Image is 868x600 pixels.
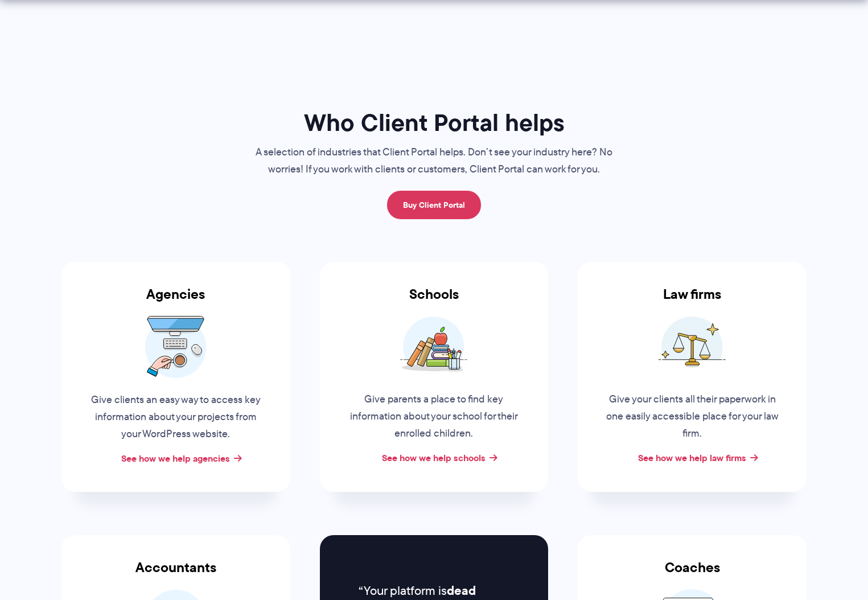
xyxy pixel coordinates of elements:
a: See how we help law firms [638,451,746,465]
h3: Coaches [578,560,807,589]
h1: Who Client Portal helps [244,108,625,138]
p: Give clients an easy way to access key information about your projects from your WordPress website. [89,392,262,443]
a: See how we help schools [382,451,486,465]
h3: Law firms [578,286,807,316]
p: Give parents a place to find key information about your school for their enrolled children. [347,391,520,442]
h3: Schools [320,286,549,316]
p: A selection of industries that Client Portal helps. Don’t see your industry here? No worries! If ... [244,144,625,178]
h3: Accountants [61,560,290,589]
p: Give your clients all their paperwork in one easily accessible place for your law firm. [606,391,779,442]
h3: Agencies [61,286,290,316]
a: Buy Client Portal [387,191,481,219]
a: See how we help agencies [121,451,230,465]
